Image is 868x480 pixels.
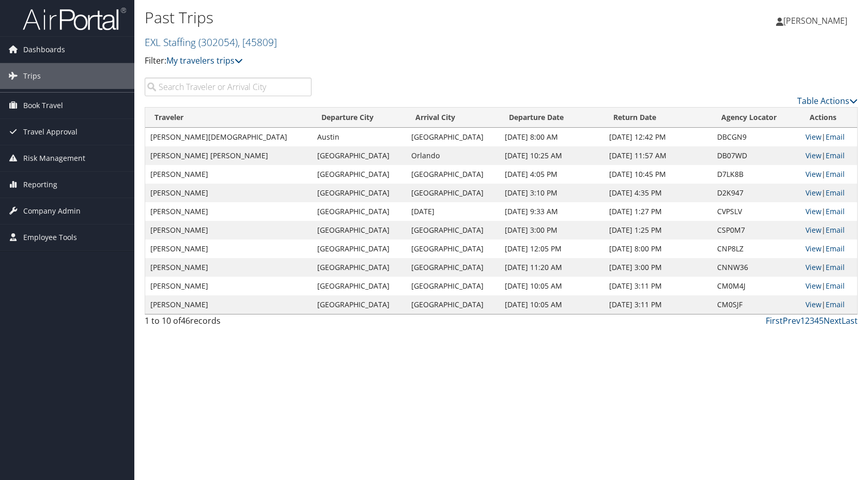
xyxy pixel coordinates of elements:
span: Dashboards [23,37,65,63]
td: [DATE] 3:00 PM [500,221,604,239]
a: View [805,169,822,179]
a: Email [826,132,845,142]
td: | [800,277,857,295]
td: | [800,184,857,202]
td: D7LK8B [712,165,800,184]
a: My travelers trips [166,55,243,66]
td: [DATE] 8:00 PM [604,239,712,258]
td: | [800,295,857,314]
a: [PERSON_NAME] [776,5,858,36]
td: [GEOGRAPHIC_DATA] [312,221,406,239]
td: [GEOGRAPHIC_DATA] [406,295,500,314]
a: Email [826,169,845,179]
td: | [800,146,857,165]
td: [PERSON_NAME] [145,277,312,295]
td: [GEOGRAPHIC_DATA] [312,295,406,314]
td: [PERSON_NAME] [145,258,312,277]
input: Search Traveler or Arrival City [145,78,312,96]
a: View [805,151,822,160]
a: Prev [783,315,800,326]
td: [DATE] 1:25 PM [604,221,712,239]
th: Agency Locator: activate to sort column ascending [712,108,800,128]
td: [GEOGRAPHIC_DATA] [406,258,500,277]
td: [DATE] 10:25 AM [500,146,604,165]
a: Email [826,151,845,160]
span: ( 302054 ) [198,35,238,49]
td: [PERSON_NAME] [145,221,312,239]
td: [DATE] 11:57 AM [604,146,712,165]
a: Email [826,262,845,272]
td: [DATE] 4:05 PM [500,165,604,184]
a: 1 [800,315,805,326]
td: | [800,221,857,239]
td: [GEOGRAPHIC_DATA] [406,221,500,239]
td: | [800,202,857,221]
span: Reporting [23,172,57,198]
td: [GEOGRAPHIC_DATA] [312,202,406,221]
td: [PERSON_NAME] [145,184,312,202]
td: [GEOGRAPHIC_DATA] [312,146,406,165]
span: [PERSON_NAME] [783,15,847,26]
span: Book Travel [23,93,63,118]
td: [DATE] 3:11 PM [604,295,712,314]
td: | [800,128,857,146]
td: [DATE] 12:42 PM [604,128,712,146]
a: Email [826,206,845,216]
td: [PERSON_NAME] [PERSON_NAME] [145,146,312,165]
td: [GEOGRAPHIC_DATA] [406,277,500,295]
td: CNNW36 [712,258,800,277]
a: 5 [819,315,824,326]
td: [GEOGRAPHIC_DATA] [312,239,406,258]
td: CM0M4J [712,277,800,295]
th: Actions [800,108,857,128]
td: [DATE] 10:05 AM [500,295,604,314]
a: EXL Staffing [145,35,277,49]
td: D2K947 [712,184,800,202]
td: Orlando [406,146,500,165]
td: [PERSON_NAME] [145,295,312,314]
span: Company Admin [23,198,81,224]
td: [GEOGRAPHIC_DATA] [312,165,406,184]
a: Last [842,315,858,326]
img: airportal-logo.png [23,7,126,31]
td: [DATE] 12:05 PM [500,239,604,258]
th: Return Date: activate to sort column ascending [604,108,712,128]
td: [DATE] 3:10 PM [500,184,604,202]
a: 4 [814,315,819,326]
td: [DATE] 4:35 PM [604,184,712,202]
th: Traveler: activate to sort column ascending [145,108,312,128]
td: [GEOGRAPHIC_DATA] [406,165,500,184]
td: [PERSON_NAME] [145,202,312,221]
a: Email [826,225,845,235]
a: First [766,315,783,326]
td: | [800,258,857,277]
td: [DATE] [406,202,500,221]
div: 1 to 10 of records [145,314,312,332]
td: [GEOGRAPHIC_DATA] [406,239,500,258]
a: View [805,188,822,198]
span: , [ 45809 ] [238,35,277,49]
a: View [805,262,822,272]
span: Travel Approval [23,119,78,145]
td: CM0SJF [712,295,800,314]
a: View [805,132,822,142]
p: Filter: [145,54,620,68]
a: View [805,299,822,309]
a: Email [826,188,845,198]
a: Email [826,244,845,253]
td: [DATE] 10:45 PM [604,165,712,184]
td: [DATE] 9:33 AM [500,202,604,221]
th: Departure Date: activate to sort column ascending [500,108,604,128]
td: [DATE] 8:00 AM [500,128,604,146]
td: [GEOGRAPHIC_DATA] [312,184,406,202]
td: [PERSON_NAME] [145,239,312,258]
td: CNP8LZ [712,239,800,258]
td: [GEOGRAPHIC_DATA] [406,184,500,202]
a: 3 [810,315,814,326]
td: [GEOGRAPHIC_DATA] [312,277,406,295]
td: [DATE] 3:00 PM [604,258,712,277]
th: Arrival City: activate to sort column ascending [406,108,500,128]
td: [GEOGRAPHIC_DATA] [312,258,406,277]
td: DBCGN9 [712,128,800,146]
td: DB07WD [712,146,800,165]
